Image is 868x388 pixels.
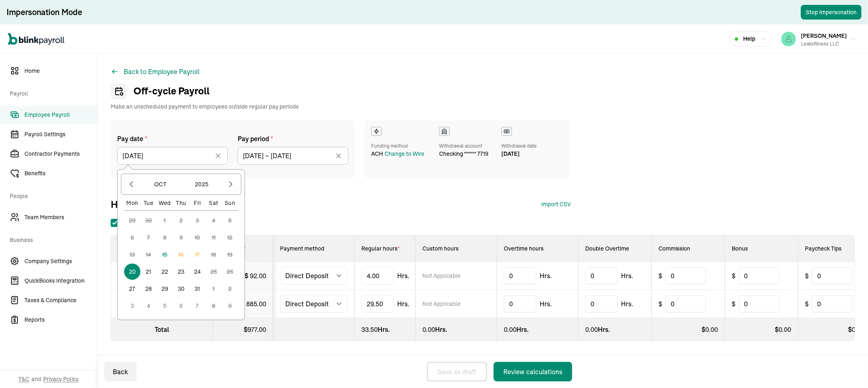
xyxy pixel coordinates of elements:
span: ACH [371,150,383,158]
button: Back [104,362,137,381]
div: Hrs. [361,325,409,334]
span: T&C [19,375,30,383]
button: 21 [140,264,157,280]
button: 19 [222,246,238,263]
button: 23 [173,264,189,280]
button: 8 [157,229,173,246]
span: 0.00 [422,325,435,334]
span: $ [658,271,662,281]
div: Mon [124,199,140,207]
div: $ [220,325,266,334]
button: 10 [189,229,206,246]
button: Stop Impersonation [801,5,861,20]
button: 14 [140,246,157,263]
button: 12 [222,229,238,246]
button: 25 [206,264,222,280]
button: [PERSON_NAME]Leaksfitness LLC [778,29,860,49]
button: 22 [157,264,173,280]
span: Employee Payroll [24,111,97,119]
button: 3 [189,212,206,229]
div: $ [241,299,266,309]
h1: Off-cycle Payroll [111,83,299,99]
div: Import CSV [541,200,571,209]
span: Contractor Payments [24,150,97,158]
span: Overtime hours [504,245,544,252]
button: 9 [173,229,189,246]
span: Payroll Settings [24,130,97,139]
div: Withdrawal account [439,142,488,150]
button: 9 [222,298,238,314]
span: Hrs. [397,271,409,281]
div: Tue [140,199,157,207]
button: 8 [206,298,222,314]
button: 1 [157,212,173,229]
button: 20 [124,264,140,280]
button: 1 [206,281,222,297]
iframe: Chat Widget [733,300,868,388]
button: 5 [157,298,173,314]
input: 0.00 [665,295,706,312]
span: Taxes & Compliance [24,296,97,305]
span: Team Members [24,213,97,222]
div: Save as draft [437,367,477,377]
div: Change to Wire [385,150,424,158]
button: Review calculations [494,362,572,381]
span: $ [732,299,735,309]
input: mm/dd/yyyy to mm/dd/yyyy [238,147,348,165]
span: Hours and earnings [111,198,198,211]
label: Pay date [117,134,228,144]
span: QuickBooks Integration [24,277,97,285]
span: 0.00 [705,325,718,334]
div: Leaksfitness LLC [801,40,847,48]
button: 2 [222,281,238,297]
span: Payment method [280,245,324,252]
button: 18 [206,246,222,263]
button: 15 [157,246,173,263]
button: Oct [141,177,180,192]
div: Sat [206,199,222,207]
span: 885.00 [246,300,266,308]
span: 0.00 [585,325,598,334]
span: Help [743,35,755,43]
span: Hrs. [621,271,633,281]
button: 28 [140,281,157,297]
span: Commission [658,245,690,252]
div: Funding method [371,142,426,150]
div: Hrs. [585,325,645,334]
span: $ [658,299,662,309]
div: Thu [173,199,189,207]
input: 0.00 [812,295,853,312]
button: Back to Employee Payroll [111,67,199,76]
span: Hrs. [540,299,552,309]
span: Not Applicable [422,300,461,308]
div: $ [732,325,791,334]
button: 3 [124,298,140,314]
input: 0.00 [739,295,779,312]
label: Pay period [238,134,348,144]
span: Reports [24,316,97,324]
nav: Global [8,27,64,51]
input: 0.00 [585,295,618,312]
button: 31 [189,281,206,297]
span: $ [805,299,809,309]
button: 30 [140,212,157,229]
span: Payroll [10,81,92,104]
div: Hrs. [504,325,571,334]
button: Save as draft [427,362,487,381]
div: $ [245,271,266,281]
button: 29 [157,281,173,297]
button: 16 [173,246,189,263]
div: Hrs. [422,325,490,334]
span: 33.50 [361,325,378,334]
div: Fri [189,199,206,207]
button: 13 [124,246,140,263]
button: 27 [124,281,140,297]
div: Wed [157,199,173,207]
input: TextInput [361,267,394,285]
span: Benefits [24,169,97,178]
span: Hrs. [621,299,633,309]
div: Withdrawal date [501,142,537,150]
span: $ [805,271,809,281]
div: Review calculations [503,367,562,377]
